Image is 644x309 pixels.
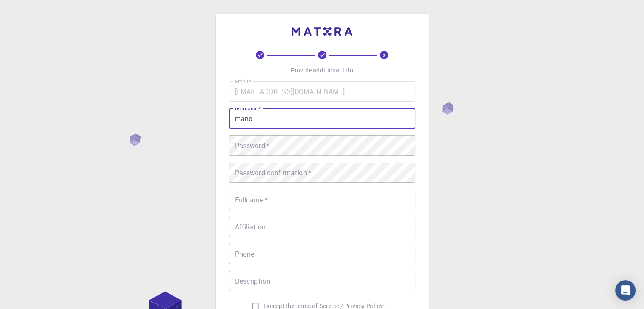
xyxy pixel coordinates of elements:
[291,66,353,74] p: Provide additional info
[235,105,261,112] label: username
[383,52,385,58] text: 3
[235,78,251,85] label: Email
[615,280,636,301] div: Open Intercom Messenger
